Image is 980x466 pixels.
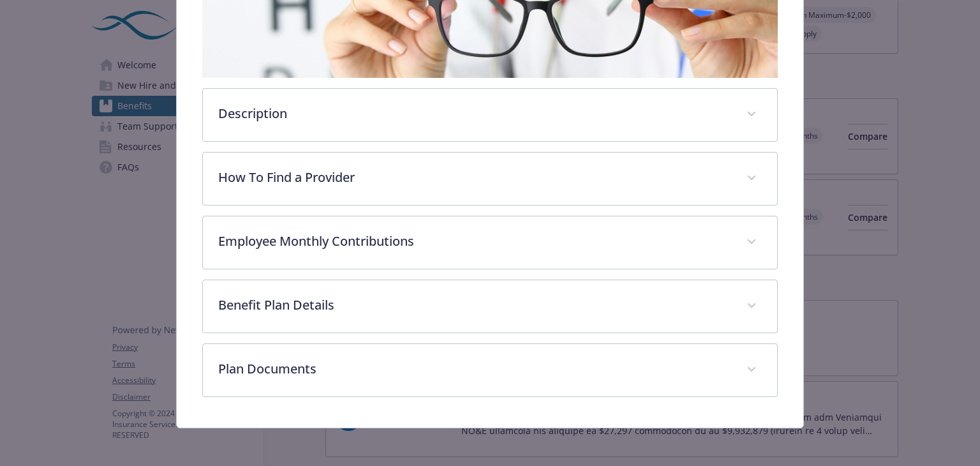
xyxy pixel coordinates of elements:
div: Plan Documents [203,344,776,396]
p: Benefit Plan Details [218,296,731,315]
div: Benefit Plan Details [203,280,776,333]
p: Plan Documents [218,359,731,379]
p: Description [218,104,731,123]
div: Employee Monthly Contributions [203,216,776,269]
div: How To Find a Provider [203,153,776,205]
div: Description [203,89,776,141]
p: Employee Monthly Contributions [218,232,731,251]
p: How To Find a Provider [218,168,731,187]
